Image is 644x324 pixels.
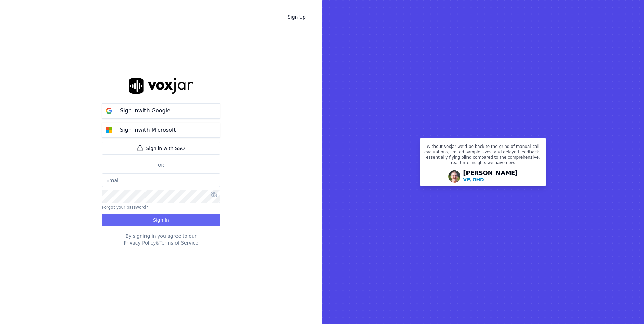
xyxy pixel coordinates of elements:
[102,233,220,246] div: By signing in you agree to our &
[463,170,518,183] div: [PERSON_NAME]
[448,170,460,183] img: Avatar
[102,103,220,119] button: Sign inwith Google
[159,239,198,246] button: Terms of Service
[102,205,148,210] button: Forgot your password?
[102,173,220,187] input: Email
[102,214,220,226] button: Sign In
[102,123,116,137] img: microsoft Sign in button
[124,239,156,246] button: Privacy Policy
[129,78,193,94] img: logo
[120,107,170,115] p: Sign in with Google
[282,11,311,23] a: Sign Up
[102,123,220,138] button: Sign inwith Microsoft
[424,144,542,168] p: Without Voxjar we’d be back to the grind of manual call evaluations, limited sample sizes, and de...
[102,142,220,155] a: Sign in with SSO
[463,176,484,183] p: VP, OHD
[155,163,167,168] span: Or
[120,126,176,134] p: Sign in with Microsoft
[102,104,116,118] img: google Sign in button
